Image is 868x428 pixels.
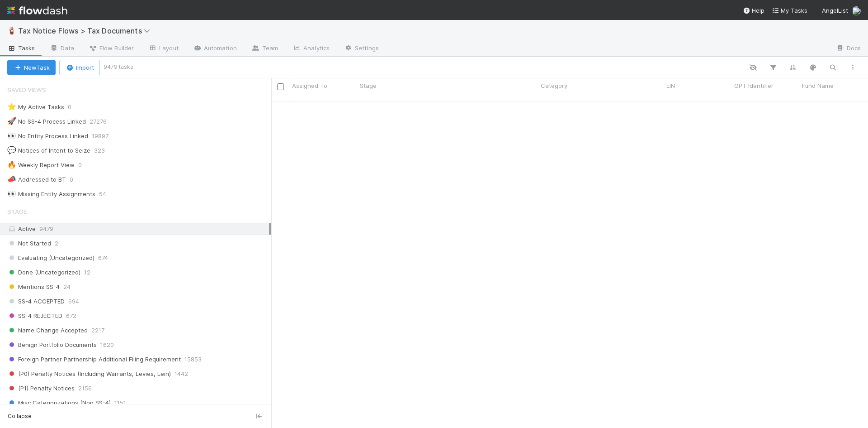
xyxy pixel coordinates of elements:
span: 672 [66,310,76,322]
span: Collapse [8,412,32,420]
div: Missing Entity Assignments [7,188,95,200]
span: AngelList [822,7,848,14]
span: 24 [63,281,71,293]
span: 323 [94,145,114,156]
span: GPT Identifier [734,81,774,90]
a: Docs [829,42,868,56]
span: 15853 [184,354,202,365]
span: Tasks [7,43,35,53]
img: logo-inverted-e16ddd16eac7371096b0.svg [7,3,67,18]
span: Foreign Partner Partnership Additional Filing Requirement [7,354,181,365]
div: Active [7,223,269,235]
span: EIN [666,81,675,90]
span: Tax Notice Flows > Tax Documents [18,26,155,35]
span: Assigned To [292,81,327,90]
button: NewTask [7,60,56,75]
span: 12 [84,267,90,278]
span: 🚀 [7,117,16,125]
span: 👀 [7,132,16,139]
img: avatar_e41e7ae5-e7d9-4d8d-9f56-31b0d7a2f4fd.png [852,6,861,15]
span: 19897 [92,130,118,142]
span: 📣 [7,175,16,183]
a: Team [244,42,285,56]
span: My Tasks [772,7,807,14]
span: Saved Views [7,81,46,99]
button: Import [59,60,100,75]
a: Analytics [285,42,337,56]
a: Settings [337,42,386,56]
div: My Active Tasks [7,101,64,113]
a: Flow Builder [81,42,141,56]
span: Mentions SS-4 [7,281,60,293]
span: 1442 [175,368,188,380]
span: Stage [7,202,27,221]
span: 1151 [114,397,126,409]
span: Name Change Accepted [7,325,88,336]
span: 2217 [91,325,104,336]
span: 1620 [100,339,114,351]
div: No Entity Process Linked [7,130,88,142]
span: 674 [98,252,108,264]
span: Benign Portfolio Documents [7,339,97,351]
span: (P1) Penalty Notices [7,383,75,394]
span: 0 [68,101,80,113]
div: Weekly Report View [7,159,75,171]
span: 👀 [7,190,16,197]
span: 9479 [39,225,53,232]
span: Fund Name [802,81,834,90]
span: 27276 [90,116,116,127]
span: Stage [360,81,377,90]
span: SS-4 ACCEPTED [7,296,65,307]
span: Evaluating (Uncategorized) [7,252,94,264]
span: Misc Categorizations (Non SS-4) [7,397,111,409]
span: ⭐ [7,103,16,111]
span: 🔥 [7,161,16,168]
span: Not Started [7,238,51,249]
span: (P0) Penalty Notices (Including Warrants, Levies, Lein) [7,368,171,380]
span: 🧯 [7,27,16,34]
div: Help [743,6,764,15]
span: 2 [55,238,58,249]
span: 💬 [7,146,16,154]
span: 0 [70,174,82,185]
span: Flow Builder [89,43,134,53]
a: My Tasks [772,6,807,15]
span: 0 [78,159,91,171]
span: Done (Uncategorized) [7,267,80,278]
a: Data [42,42,81,56]
a: Layout [141,42,186,56]
small: 9479 tasks [104,63,133,71]
div: Addressed to BT [7,174,66,185]
input: Toggle All Rows Selected [277,83,284,90]
span: SS-4 REJECTED [7,310,62,322]
span: Category [541,81,567,90]
span: 54 [99,188,115,200]
span: 694 [68,296,79,307]
div: Notices of Intent to Seize [7,145,90,156]
div: No SS-4 Process Linked [7,116,86,127]
span: 2156 [78,383,92,394]
a: Automation [186,42,244,56]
